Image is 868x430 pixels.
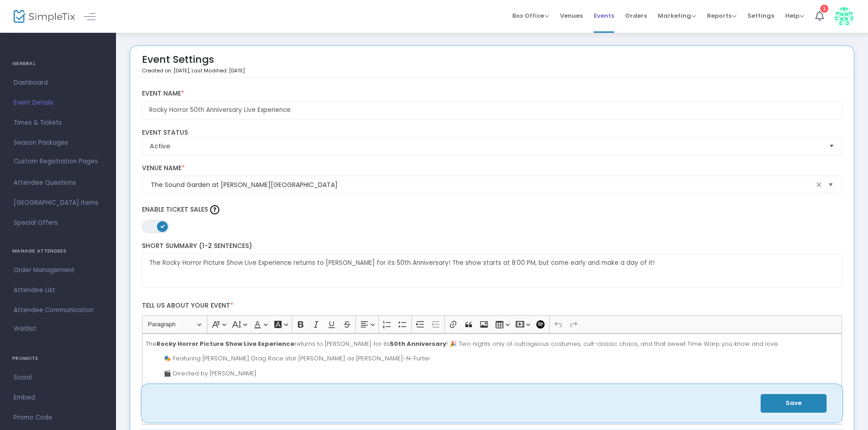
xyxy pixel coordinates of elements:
button: Paragraph [144,318,205,332]
div: Rich Text Editor, main [142,334,843,425]
span: Custom Registration Pages [14,157,98,166]
button: Select [825,137,838,155]
span: Settings [747,4,774,27]
label: Tell us about your event [137,297,847,315]
span: Events [594,4,614,27]
span: Marketing [658,11,696,20]
div: Event Settings [142,51,245,77]
p: Created on: [DATE] [142,67,245,75]
p: 🎬 Directed by [PERSON_NAME] [164,369,838,378]
span: Season Packages [14,137,102,149]
span: Venues [560,4,583,27]
span: Short Summary (1-2 Sentences) [142,241,252,250]
span: Special Offers [14,217,102,229]
h4: MANAGE ATTENDEES [12,242,104,260]
span: Attendee Questions [14,177,102,189]
button: Save [761,394,827,413]
p: 🎭 Featuring [PERSON_NAME] Drag Race star [PERSON_NAME] as [PERSON_NAME]-N-Furter [164,354,838,363]
span: Help [785,11,804,20]
label: Event Status [142,129,843,137]
span: Orders [625,4,647,27]
span: Box Office [512,11,549,20]
span: Social [14,372,102,384]
span: clear [813,179,824,190]
span: Active [150,142,822,151]
button: Select [824,176,837,194]
span: Reports [707,11,737,20]
span: Paragraph [148,319,195,330]
div: Editor toolbar [142,315,843,334]
span: , Last Modified: [DATE] [189,67,245,74]
label: Venue Name [142,164,843,172]
div: 1 [820,5,828,13]
h4: PROMOTE [12,349,104,368]
span: Waitlist [14,324,36,334]
input: Select Venue [151,180,814,190]
span: Dashboard [14,77,102,89]
span: ON [160,224,165,228]
span: Embed [14,392,102,404]
strong: 50th Anniversary [390,339,446,348]
img: question-mark [210,205,219,214]
span: Promo Code [14,412,102,424]
span: Order Management [14,264,102,276]
strong: Rocky Horror Picture Show Live Experience [156,339,294,348]
input: Enter Event Name [142,101,843,120]
span: Attendee List [14,284,102,296]
label: Enable Ticket Sales [142,203,843,217]
p: The returns to [PERSON_NAME] for its ! 🎉 Two nights only of outrageous costumes, cult-classic cha... [146,339,838,349]
label: Event Name [142,90,843,98]
span: Times & Tickets [14,117,102,129]
h4: GENERAL [12,55,104,73]
span: Attendee Communication [14,304,102,316]
span: [GEOGRAPHIC_DATA] Items [14,197,102,209]
span: Event Details [14,97,102,109]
